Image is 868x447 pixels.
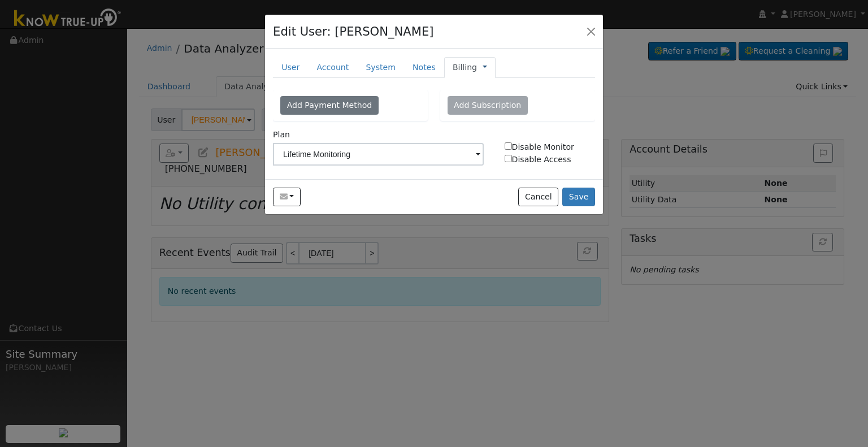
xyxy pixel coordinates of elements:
button: Save [562,188,595,207]
button: lindabrase1@gmail.com [273,188,301,207]
button: Cancel [518,188,558,207]
input: Select a Plan [273,143,484,166]
a: Account [308,57,357,78]
input: Disable Access [505,155,512,162]
h4: Edit User: [PERSON_NAME] [273,23,434,41]
label: Disable Access [498,154,601,166]
a: Billing [453,62,477,73]
button: Add Payment Method [280,96,379,115]
label: Disable Monitor [498,141,601,153]
input: Disable Monitor [505,142,512,150]
a: User [273,57,308,78]
a: Notes [404,57,444,78]
a: System [357,57,404,78]
label: Plan [273,129,290,141]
